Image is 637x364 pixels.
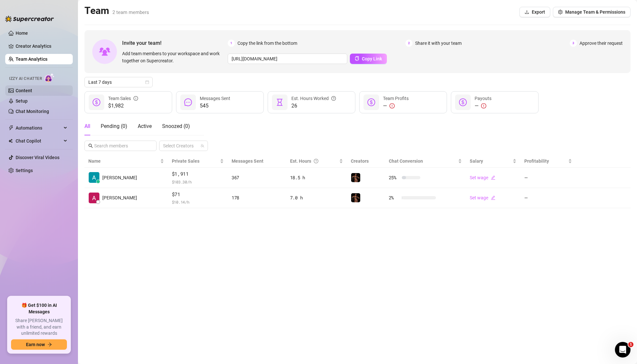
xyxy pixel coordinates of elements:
span: Export [532,9,545,15]
th: Creators [347,155,385,168]
div: 7.0 h [290,194,343,201]
img: lasabrosaa [351,193,360,202]
span: Salary [470,158,483,164]
span: Profitability [524,158,549,164]
span: Chat Conversion [389,158,423,164]
span: message [184,98,192,106]
div: — [475,102,491,110]
span: 3 [570,40,577,47]
div: Est. Hours Worked [291,95,336,102]
span: [PERSON_NAME] [102,194,137,201]
div: — [383,102,409,110]
a: Settings [16,168,33,173]
div: All [84,122,90,130]
span: $71 [172,191,224,198]
span: Payouts [475,96,491,101]
img: lasabrosaa [351,173,360,182]
span: setting [558,10,563,14]
h2: Team [84,5,149,17]
span: Approve their request [580,40,623,47]
div: 367 [232,174,282,181]
span: info-circle [134,95,138,102]
span: hourglass [276,98,284,106]
a: Team Analytics [16,56,47,62]
button: Copy Link [350,54,387,64]
span: Izzy AI Chatter [9,76,42,82]
td: — [520,188,576,208]
span: dollar-circle [367,98,375,106]
span: $1,911 [172,170,224,178]
span: question-circle [331,95,336,102]
span: Automations [16,123,62,133]
span: question-circle [314,157,318,165]
span: search [88,144,93,148]
input: Search members [94,142,147,149]
a: Set wageedit [470,175,495,180]
button: Export [519,7,550,17]
span: Chat Copilot [16,136,62,146]
span: dollar-circle [459,98,467,106]
button: Earn nowarrow-right [11,339,67,350]
div: 18.5 h [290,174,343,181]
a: Set wageedit [470,195,495,200]
span: Snoozed ( 0 ) [162,123,190,129]
a: Setup [16,98,28,104]
span: 2 [405,40,413,47]
span: edit [491,175,495,180]
div: Pending ( 0 ) [101,122,127,130]
a: Discover Viral Videos [16,155,59,160]
span: calendar [145,80,149,84]
img: Anny Yah [89,193,99,203]
td: — [520,168,576,188]
a: Creator Analytics [16,41,68,51]
span: thunderbolt [8,125,14,131]
span: Copy Link [362,56,382,61]
span: Active [138,123,152,129]
span: $1,982 [108,102,138,110]
span: team [200,144,204,148]
span: $ 10.14 /h [172,199,224,205]
div: 178 [232,194,282,201]
a: Chat Monitoring [16,109,49,114]
span: 545 [200,102,230,110]
span: 1 [628,342,633,347]
span: [PERSON_NAME] [102,174,137,181]
th: Name [84,155,168,168]
span: download [525,10,529,14]
span: Copy the link from the bottom [237,40,297,47]
span: 1 [228,40,235,47]
a: Home [16,31,28,36]
span: Team Profits [383,96,409,101]
img: logo-BBDzfeDw.svg [5,16,54,22]
span: Share [PERSON_NAME] with a friend, and earn unlimited rewards [11,318,67,337]
span: Add team members to your workspace and work together on Supercreator. [122,50,225,64]
img: AI Chatter [45,73,55,82]
span: Private Sales [172,158,199,164]
span: 25 % [389,174,399,181]
img: Chat Copilot [8,139,13,143]
button: Manage Team & Permissions [553,7,631,17]
span: Messages Sent [200,96,230,101]
iframe: Intercom live chat [615,342,631,358]
span: Manage Team & Permissions [565,9,625,15]
span: 2 team members [112,9,149,15]
span: 🎁 Get $100 in AI Messages [11,302,67,315]
span: 26 [291,102,336,110]
span: $ 103.30 /h [172,179,224,185]
span: exclamation-circle [481,103,486,108]
span: Last 7 days [88,77,149,87]
span: copy [355,56,359,61]
span: Share it with your team [415,40,462,47]
span: Earn now [26,342,45,347]
span: Invite your team! [122,39,228,47]
span: Name [88,157,159,165]
div: Team Sales [108,95,138,102]
span: arrow-right [47,342,52,347]
img: Andrei D [89,172,99,183]
span: dollar-circle [93,98,100,106]
a: Content [16,88,32,93]
span: edit [491,195,495,200]
div: Est. Hours [290,157,338,165]
span: 2 % [389,194,399,201]
span: Messages Sent [232,158,263,164]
